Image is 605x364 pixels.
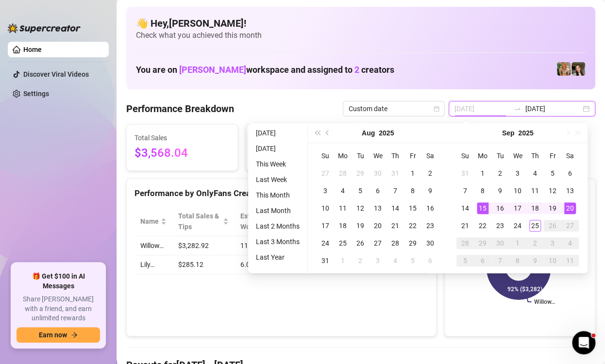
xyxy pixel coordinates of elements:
[71,331,78,338] span: arrow-right
[39,331,67,339] span: Earn now
[494,237,506,249] div: 30
[494,167,506,179] div: 2
[389,237,401,249] div: 28
[424,185,436,197] div: 9
[334,217,352,234] td: 2025-08-18
[477,220,488,232] div: 22
[404,234,421,252] td: 2025-08-29
[136,65,394,75] h1: You are on workspace and assigned to creators
[509,199,526,217] td: 2025-09-17
[564,185,576,197] div: 13
[474,252,491,269] td: 2025-10-06
[317,199,334,217] td: 2025-08-10
[459,185,471,197] div: 7
[491,165,509,182] td: 2025-09-02
[424,167,436,179] div: 2
[491,234,509,252] td: 2025-09-30
[352,147,369,165] th: Tu
[494,220,506,232] div: 23
[529,202,541,214] div: 18
[334,252,352,269] td: 2025-09-01
[421,217,439,234] td: 2025-08-23
[337,167,349,179] div: 28
[564,255,576,266] div: 11
[526,234,544,252] td: 2025-10-02
[512,167,523,179] div: 3
[136,17,586,30] h4: 👋 Hey, [PERSON_NAME] !
[134,187,428,200] div: Performance by OnlyFans Creator
[369,252,387,269] td: 2025-09-03
[509,147,526,165] th: We
[252,127,303,139] li: [DATE]
[23,90,49,98] a: Settings
[512,220,523,232] div: 24
[477,202,488,214] div: 15
[337,220,349,232] div: 18
[17,272,100,291] span: 🎁 Get $100 in AI Messages
[319,237,331,249] div: 24
[456,165,474,182] td: 2025-08-31
[134,132,230,143] span: Total Sales
[561,165,579,182] td: 2025-09-06
[319,220,331,232] div: 17
[494,202,506,214] div: 16
[547,185,558,197] div: 12
[387,234,404,252] td: 2025-08-28
[526,217,544,234] td: 2025-09-25
[337,202,349,214] div: 11
[474,165,491,182] td: 2025-09-01
[312,123,322,143] button: Last year (Control + left)
[334,199,352,217] td: 2025-08-11
[252,205,303,216] li: Last Month
[369,234,387,252] td: 2025-08-27
[372,167,384,179] div: 30
[252,143,303,154] li: [DATE]
[372,220,384,232] div: 20
[491,147,509,165] th: Tu
[172,207,235,236] th: Total Sales & Tips
[424,202,436,214] div: 16
[317,234,334,252] td: 2025-08-24
[561,234,579,252] td: 2025-10-04
[561,182,579,199] td: 2025-09-13
[407,255,419,266] div: 5
[369,147,387,165] th: We
[352,252,369,269] td: 2025-09-02
[322,123,333,143] button: Previous month (PageUp)
[134,207,172,236] th: Name
[404,199,421,217] td: 2025-08-15
[547,255,558,266] div: 10
[526,199,544,217] td: 2025-09-18
[456,217,474,234] td: 2025-09-21
[509,182,526,199] td: 2025-09-10
[319,255,331,266] div: 31
[337,255,349,266] div: 1
[456,199,474,217] td: 2025-09-14
[564,167,576,179] div: 6
[459,167,471,179] div: 31
[404,217,421,234] td: 2025-08-22
[369,217,387,234] td: 2025-08-20
[369,199,387,217] td: 2025-08-13
[172,236,235,255] td: $3,282.92
[544,252,561,269] td: 2025-10-10
[8,23,81,33] img: logo-BBDzfeDw.svg
[407,202,419,214] div: 15
[134,144,230,163] span: $3,568.04
[421,234,439,252] td: 2025-08-30
[518,123,533,143] button: Choose a year
[369,182,387,199] td: 2025-08-06
[456,147,474,165] th: Su
[126,102,234,116] h4: Performance Breakdown
[424,237,436,249] div: 30
[354,65,359,75] span: 2
[319,202,331,214] div: 10
[491,182,509,199] td: 2025-09-09
[319,167,331,179] div: 27
[454,103,510,114] input: Start date
[509,217,526,234] td: 2025-09-24
[389,202,401,214] div: 14
[317,217,334,234] td: 2025-08-17
[252,251,303,263] li: Last Year
[337,237,349,249] div: 25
